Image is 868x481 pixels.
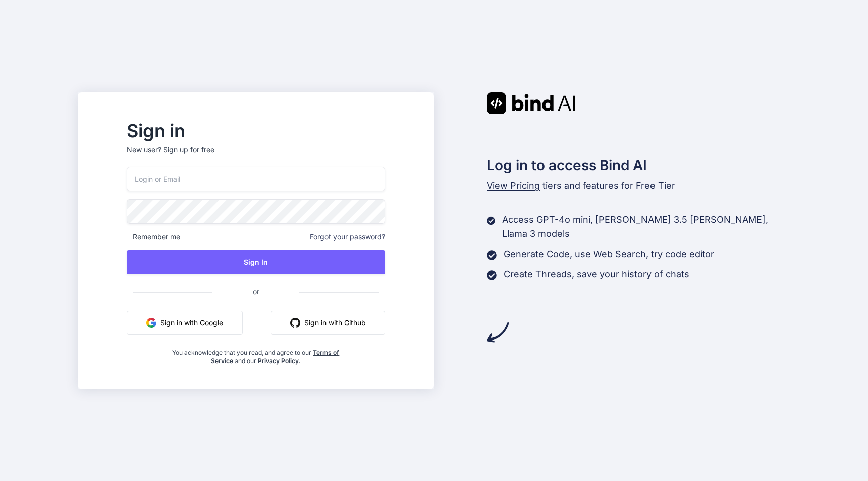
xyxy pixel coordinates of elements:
p: Access GPT-4o mini, [PERSON_NAME] 3.5 [PERSON_NAME], Llama 3 models [502,213,790,241]
span: View Pricing [487,180,540,191]
img: arrow [487,321,509,343]
h2: Sign in [127,123,385,139]
a: Privacy Policy. [258,357,301,365]
span: Remember me [127,232,180,242]
p: Generate Code, use Web Search, try code editor [504,247,714,261]
div: You acknowledge that you read, and agree to our and our [170,343,343,365]
a: Terms of Service [211,349,340,365]
img: google [146,318,156,328]
p: tiers and features for Free Tier [487,179,790,193]
h2: Log in to access Bind AI [487,155,790,176]
p: New user? [127,145,385,167]
p: Create Threads, save your history of chats [504,267,689,281]
span: Forgot your password? [310,232,385,242]
img: github [290,318,300,328]
input: Login or Email [127,167,385,191]
div: Sign up for free [163,145,214,155]
span: or [212,279,299,304]
img: Bind AI logo [487,92,575,114]
button: Sign in with Github [271,311,385,335]
button: Sign in with Google [127,311,243,335]
button: Sign In [127,250,385,274]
